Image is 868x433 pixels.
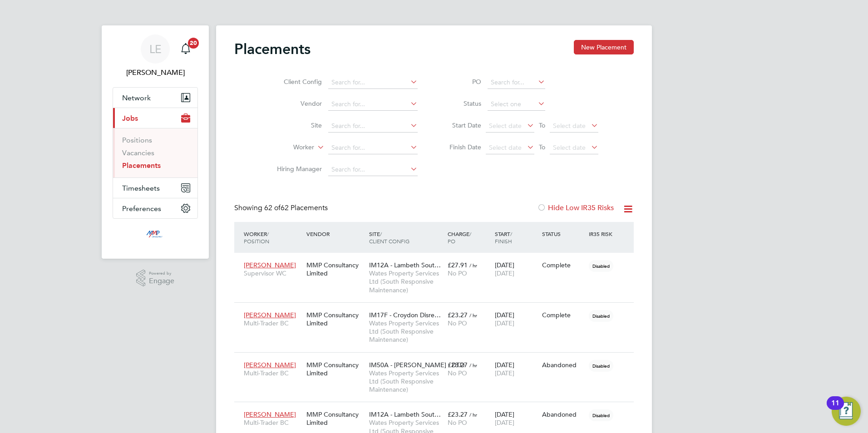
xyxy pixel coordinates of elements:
span: £23.27 [448,361,468,369]
a: Positions [122,136,152,144]
a: Powered byEngage [136,270,175,287]
label: Worker [262,143,314,152]
div: [DATE] [493,406,540,431]
div: Complete [542,261,585,269]
div: [DATE] [493,256,540,282]
input: Select one [488,98,545,111]
a: [PERSON_NAME]Multi-Trader BCMMP Consultancy LimitedIM12A - Lambeth Sout…Wates Property Services L... [242,405,634,413]
a: [PERSON_NAME]Multi-Trader BCMMP Consultancy LimitedIM50A - [PERSON_NAME] - DTDWates Property Serv... [242,356,634,364]
span: / Position [244,230,269,245]
span: [PERSON_NAME] [244,311,296,319]
span: Powered by [149,270,174,277]
span: Wates Property Services Ltd (South Responsive Maintenance) [369,369,443,394]
span: No PO [448,269,467,277]
span: Disabled [589,310,613,322]
label: PO [440,78,481,86]
span: [DATE] [495,418,514,427]
label: Hiring Manager [270,165,322,173]
span: Disabled [589,360,613,372]
span: / hr [469,262,477,269]
span: / hr [469,362,477,369]
div: IR35 Risk [587,226,618,242]
label: Start Date [440,121,481,129]
div: Complete [542,311,585,319]
input: Search for... [328,142,418,154]
span: / Client Config [369,230,409,245]
span: [DATE] [495,369,514,377]
input: Search for... [328,76,418,89]
div: Abandoned [542,361,585,369]
a: Vacancies [122,148,154,157]
div: Worker [242,226,304,249]
span: [DATE] [495,319,514,327]
span: To [536,119,548,131]
span: Network [122,93,151,102]
span: To [536,141,548,153]
span: Preferences [122,204,161,213]
span: / Finish [495,230,512,245]
span: No PO [448,369,467,377]
input: Search for... [328,163,418,176]
a: Go to home page [113,228,198,242]
a: [PERSON_NAME]Supervisor WCMMP Consultancy LimitedIM12A - Lambeth Sout…Wates Property Services Ltd... [242,256,634,264]
span: Wates Property Services Ltd (South Responsive Maintenance) [369,319,443,344]
span: IM12A - Lambeth Sout… [369,261,441,269]
a: LE[PERSON_NAME] [113,34,198,78]
span: IM50A - [PERSON_NAME] - DTD [369,361,464,369]
label: Vendor [270,99,322,108]
nav: Main navigation [102,25,209,259]
span: [PERSON_NAME] [244,410,296,418]
button: Network [113,88,197,108]
span: IM17F - Croydon Disre… [369,311,441,319]
span: No PO [448,418,467,427]
div: [DATE] [493,306,540,332]
button: Preferences [113,198,197,218]
input: Search for... [328,120,418,133]
label: Hide Low IR35 Risks [537,203,614,212]
span: £27.91 [448,261,468,269]
label: Site [270,121,322,129]
span: 62 of [264,203,281,212]
input: Search for... [328,98,418,111]
div: Showing [234,203,330,213]
div: Jobs [113,128,197,177]
span: Select date [489,122,522,130]
button: Jobs [113,108,197,128]
span: [DATE] [495,269,514,277]
button: New Placement [574,40,634,54]
span: Engage [149,277,174,285]
span: / hr [469,411,477,418]
span: No PO [448,319,467,327]
span: Timesheets [122,184,160,192]
span: / hr [469,312,477,319]
label: Finish Date [440,143,481,151]
span: Multi-Trader BC [244,369,302,377]
span: [PERSON_NAME] [244,361,296,369]
div: Abandoned [542,410,585,418]
span: Disabled [589,260,613,272]
div: MMP Consultancy Limited [304,306,367,332]
a: 20 [177,34,195,64]
h2: Placements [234,40,311,58]
div: Vendor [304,226,367,242]
span: 20 [188,38,199,49]
div: 11 [831,403,839,415]
span: Select date [489,143,522,152]
span: £23.27 [448,410,468,418]
a: [PERSON_NAME]Multi-Trader BCMMP Consultancy LimitedIM17F - Croydon Disre…Wates Property Services ... [242,306,634,314]
span: Wates Property Services Ltd (South Responsive Maintenance) [369,269,443,294]
div: MMP Consultancy Limited [304,406,367,431]
span: IM12A - Lambeth Sout… [369,410,441,418]
img: mmpconsultancy-logo-retina.png [143,228,168,242]
span: Supervisor WC [244,269,302,277]
label: Client Config [270,78,322,86]
span: Multi-Trader BC [244,418,302,427]
span: Jobs [122,114,138,123]
div: MMP Consultancy Limited [304,256,367,282]
span: Select date [553,122,586,130]
div: [DATE] [493,356,540,382]
span: Libby Evans [113,67,198,78]
span: Disabled [589,409,613,421]
button: Open Resource Center, 11 new notifications [832,397,861,426]
span: / PO [448,230,471,245]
